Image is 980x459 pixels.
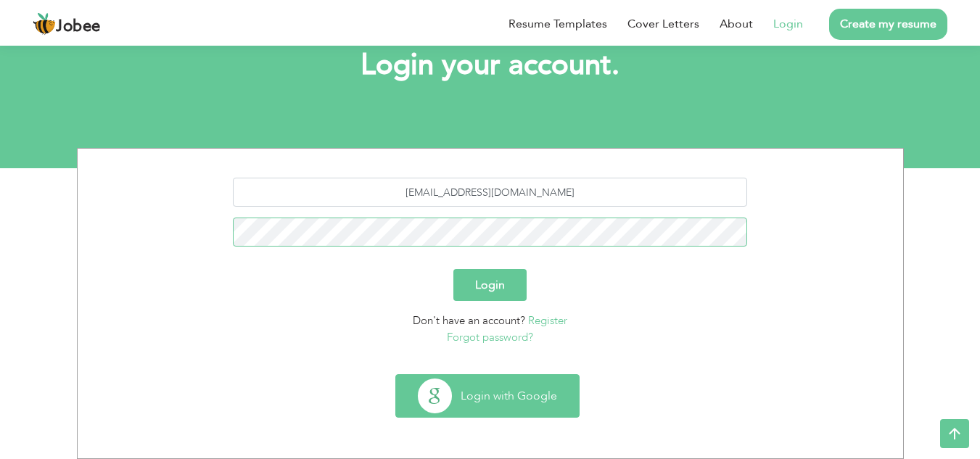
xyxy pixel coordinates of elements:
h1: Login your account. [99,46,882,84]
a: Jobee [33,12,101,36]
a: Register [528,313,567,328]
a: Forgot password? [447,330,533,344]
a: Resume Templates [508,15,607,33]
img: jobee.io [33,12,56,36]
span: Don't have an account? [413,313,525,328]
a: Create my resume [829,9,947,40]
input: Email [233,178,747,207]
a: About [720,15,753,33]
a: Login [773,15,803,33]
button: Login [453,269,527,301]
button: Login with Google [396,375,579,417]
span: Jobee [56,19,101,35]
a: Cover Letters [627,15,699,33]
